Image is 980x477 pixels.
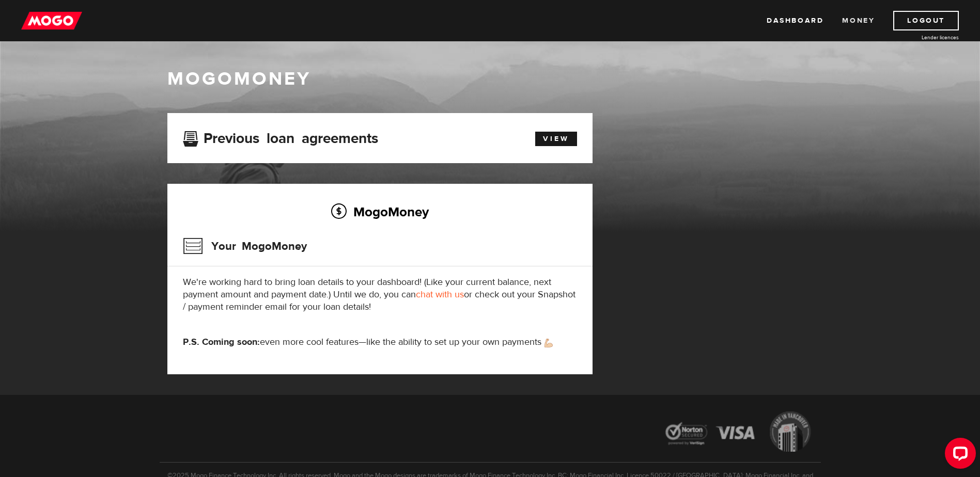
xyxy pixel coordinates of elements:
[937,434,980,477] iframe: LiveChat chat widget
[881,34,959,41] a: Lender licences
[545,339,553,347] img: strong arm emoji
[183,336,577,348] p: even more cool features—like the ability to set up your own payments
[183,130,378,144] h3: Previous loan agreements
[183,336,260,348] strong: P.S. Coming soon:
[535,132,577,146] a: View
[656,404,821,462] img: legal-icons-92a2ffecb4d32d839781d1b4e4802d7b.png
[893,11,959,30] a: Logout
[183,201,577,222] h2: MogoMoney
[21,11,82,30] img: mogo_logo-11ee424be714fa7cbb0f0f49df9e16ec.png
[842,11,875,30] a: Money
[416,289,464,300] a: chat with us
[167,68,813,90] h1: MogoMoney
[183,233,307,260] h3: Your MogoMoney
[767,11,823,30] a: Dashboard
[183,276,577,313] p: We're working hard to bring loan details to your dashboard! (Like your current balance, next paym...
